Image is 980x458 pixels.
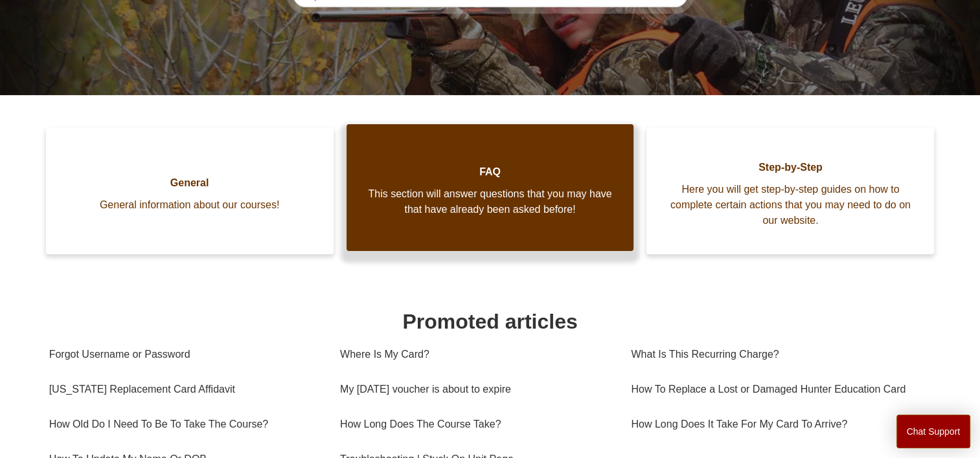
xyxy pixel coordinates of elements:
a: Where Is My Card? [340,337,611,372]
a: [US_STATE] Replacement Card Affidavit [49,372,321,407]
a: Step-by-Step Here you will get step-by-step guides on how to complete certain actions that you ma... [646,127,934,254]
a: How Old Do I Need To Be To Take The Course? [49,407,321,442]
a: FAQ This section will answer questions that you may have that have already been asked before! [347,124,634,251]
span: General information about our courses! [65,197,314,213]
span: General [65,175,314,191]
a: How Long Does It Take For My Card To Arrive? [631,407,922,442]
a: How To Replace a Lost or Damaged Hunter Education Card [631,372,922,407]
span: Here you will get step-by-step guides on how to complete certain actions that you may need to do ... [666,182,915,228]
span: This section will answer questions that you may have that have already been asked before! [366,186,615,217]
button: Chat Support [896,415,971,448]
a: How Long Does The Course Take? [340,407,611,442]
span: FAQ [366,164,615,180]
a: General General information about our courses! [46,127,334,254]
h1: Promoted articles [49,306,931,337]
a: Forgot Username or Password [49,337,321,372]
span: Step-by-Step [666,160,915,175]
a: What Is This Recurring Charge? [631,337,922,372]
a: My [DATE] voucher is about to expire [340,372,611,407]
